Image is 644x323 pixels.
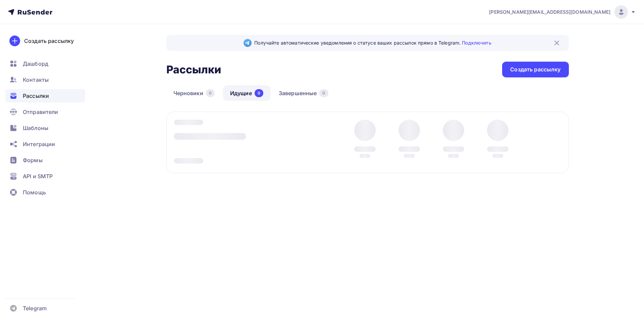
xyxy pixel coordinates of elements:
[166,85,222,101] a: Черновики0
[5,73,85,86] a: Контакты
[23,124,48,132] span: Шаблоны
[23,92,49,100] span: Рассылки
[5,57,85,70] a: Дашборд
[23,76,49,84] span: Контакты
[5,153,85,167] a: Формы
[5,105,85,119] a: Отправители
[272,85,335,101] a: Завершенные0
[319,89,328,97] div: 0
[23,140,55,148] span: Интеграции
[255,89,263,97] div: 0
[24,37,74,45] div: Создать рассылку
[223,85,270,101] a: Идущие0
[23,172,53,180] span: API и SMTP
[489,5,636,19] a: [PERSON_NAME][EMAIL_ADDRESS][DOMAIN_NAME]
[166,63,221,76] h2: Рассылки
[489,9,610,15] span: [PERSON_NAME][EMAIL_ADDRESS][DOMAIN_NAME]
[23,108,58,116] span: Отправители
[5,89,85,103] a: Рассылки
[23,156,43,164] span: Формы
[462,40,491,46] a: Подключить
[23,304,47,312] span: Telegram
[5,121,85,135] a: Шаблоны
[23,60,48,68] span: Дашборд
[254,40,491,46] span: Получайте автоматические уведомления о статусе ваших рассылок прямо в Telegram.
[244,39,252,47] img: Telegram
[23,188,46,196] span: Помощь
[206,89,215,97] div: 0
[510,66,560,73] div: Создать рассылку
